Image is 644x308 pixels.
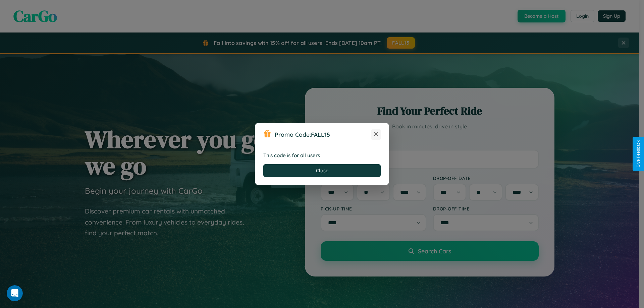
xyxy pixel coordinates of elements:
b: FALL15 [311,131,330,138]
strong: This code is for all users [263,152,320,159]
h3: Promo Code: [275,131,371,138]
div: Give Feedback [636,140,641,168]
button: Close [263,164,381,177]
iframe: Intercom live chat [7,285,23,301]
